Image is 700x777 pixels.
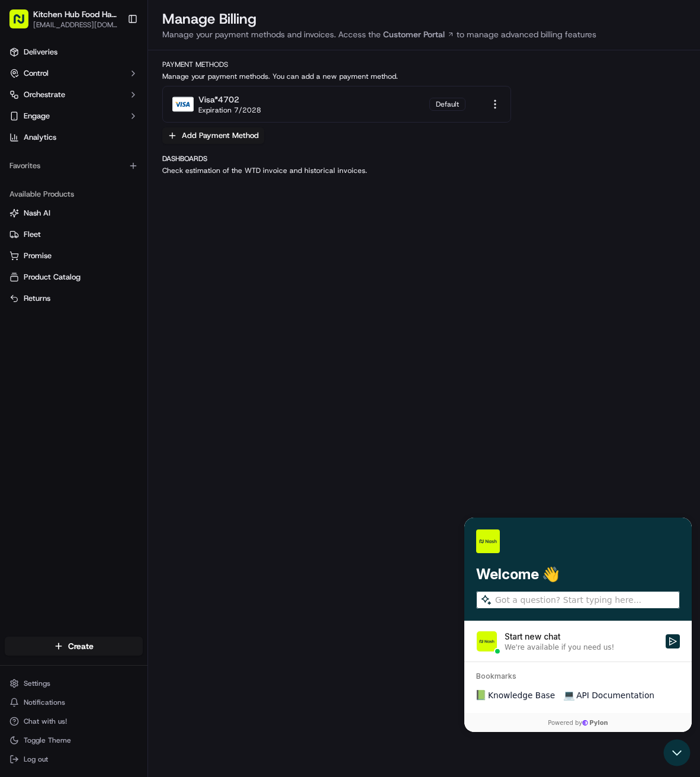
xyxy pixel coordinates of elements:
[5,694,143,711] button: Notifications
[24,679,50,688] span: Settings
[9,229,138,240] a: Fleet
[24,754,48,764] span: Log out
[5,85,143,104] button: Orchestrate
[24,132,56,143] span: Analytics
[162,9,686,28] h1: Manage Billing
[5,713,143,730] button: Chat with us!
[5,268,143,287] button: Product Catalog
[33,20,118,30] button: [EMAIL_ADDRESS][DOMAIN_NAME]
[24,251,52,261] span: Promise
[198,94,239,105] div: visa *4702
[24,208,50,219] span: Nash AI
[24,229,41,240] span: Fleet
[68,640,94,652] span: Create
[5,107,143,126] button: Engage
[5,751,143,768] button: Log out
[381,28,457,40] a: Customer Portal
[5,246,143,265] button: Promise
[24,272,81,282] span: Product Catalog
[24,293,50,304] span: Returns
[162,127,264,144] button: Add Payment Method
[9,272,138,282] a: Product Catalog
[5,5,123,33] button: Kitchen Hub Food Hall - Support Office[EMAIL_ADDRESS][DOMAIN_NAME]
[24,698,65,707] span: Notifications
[5,225,143,244] button: Fleet
[464,518,692,732] iframe: Customer support window
[162,60,686,69] h2: Payment Methods
[162,154,686,163] h2: Dashboards
[24,89,65,100] span: Orchestrate
[9,293,138,304] a: Returns
[162,166,686,175] p: Check estimation of the WTD invoice and historical invoices.
[24,111,50,121] span: Engage
[429,98,465,111] div: Default
[198,105,261,115] div: Expiration 7/2028
[33,8,118,20] button: Kitchen Hub Food Hall - Support Office
[5,637,143,656] button: Create
[5,204,143,223] button: Nash AI
[5,43,143,62] a: Deliveries
[24,68,49,79] span: Control
[5,732,143,749] button: Toggle Theme
[9,208,138,219] a: Nash AI
[5,675,143,692] button: Settings
[5,156,143,175] div: Favorites
[162,72,686,81] p: Manage your payment methods. You can add a new payment method.
[5,128,143,147] a: Analytics
[24,717,67,726] span: Chat with us!
[662,738,694,770] iframe: Open customer support
[24,736,71,745] span: Toggle Theme
[5,185,143,204] div: Available Products
[162,28,686,40] p: Manage your payment methods and invoices. Access the to manage advanced billing features
[9,251,138,261] a: Promise
[5,289,143,308] button: Returns
[5,64,143,83] button: Control
[24,47,57,57] span: Deliveries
